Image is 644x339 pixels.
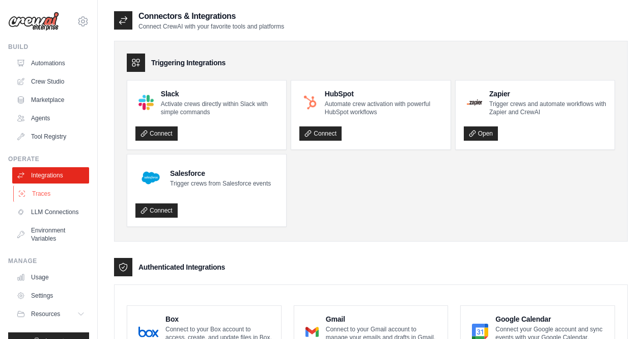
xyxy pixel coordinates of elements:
a: Integrations [12,167,89,184]
img: Zapier Logo [467,99,482,106]
a: Automations [12,55,89,71]
button: Resources [12,306,89,322]
a: Connect [135,126,178,141]
h4: Google Calendar [495,314,606,324]
h3: Authenticated Integrations [138,262,225,272]
div: Manage [8,257,89,265]
h4: Zapier [489,89,606,99]
img: HubSpot Logo [302,95,317,110]
img: Slack Logo [138,95,154,110]
h4: HubSpot [325,89,442,99]
a: Crew Studio [12,73,89,90]
a: Marketplace [12,92,89,108]
p: Activate crews directly within Slack with simple commands [161,100,278,116]
p: Connect CrewAI with your favorite tools and platforms [138,22,284,31]
a: Environment Variables [12,222,89,247]
img: Salesforce Logo [138,166,163,190]
div: Build [8,43,89,51]
a: Connect [135,203,178,218]
p: Automate crew activation with powerful HubSpot workflows [325,100,442,116]
span: Resources [31,310,60,318]
h3: Triggering Integrations [151,58,226,68]
a: LLM Connections [12,204,89,220]
div: Operate [8,155,89,163]
a: Connect [299,126,342,141]
h4: Slack [161,89,278,99]
a: Traces [13,186,90,202]
a: Usage [12,269,89,285]
a: Open [464,126,498,141]
p: Trigger crews from Salesforce events [170,179,271,188]
a: Agents [12,110,89,126]
h4: Gmail [326,314,440,324]
h4: Salesforce [170,168,271,178]
a: Settings [12,288,89,304]
p: Trigger crews and automate workflows with Zapier and CrewAI [489,100,606,116]
h4: Box [165,314,273,324]
img: Logo [8,12,59,31]
h2: Connectors & Integrations [138,10,284,22]
a: Tool Registry [12,128,89,145]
